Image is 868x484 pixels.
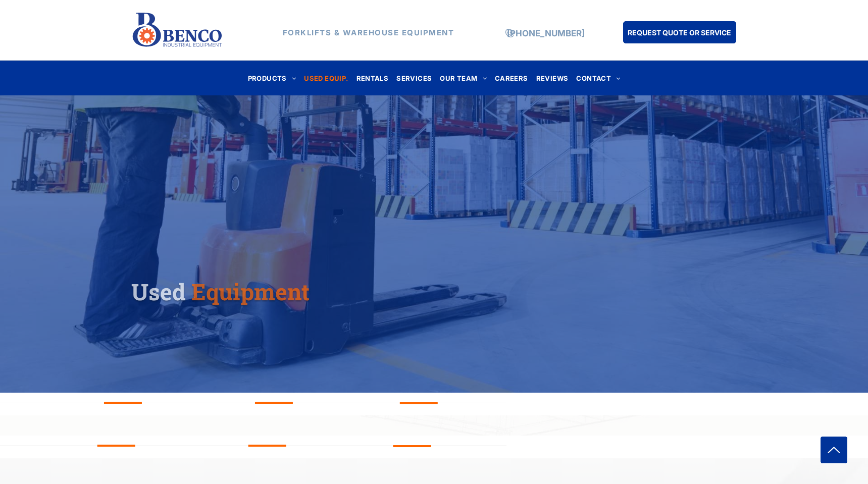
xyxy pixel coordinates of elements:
a: PRODUCTS [244,71,300,85]
span: Equipment [191,277,310,306]
strong: FORKLIFTS & WAREHOUSE EQUIPMENT [283,28,454,37]
span: Used [131,277,186,306]
a: RENTALS [352,71,393,85]
a: REVIEWS [532,71,573,85]
a: SERVICES [392,71,436,85]
a: CONTACT [572,71,624,85]
a: CAREERS [491,71,532,85]
a: USED EQUIP. [300,71,352,85]
span: REQUEST QUOTE OR SERVICE [628,23,731,42]
a: [PHONE_NUMBER] [507,28,585,38]
a: REQUEST QUOTE OR SERVICE [623,21,736,43]
a: OUR TEAM [436,71,491,85]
